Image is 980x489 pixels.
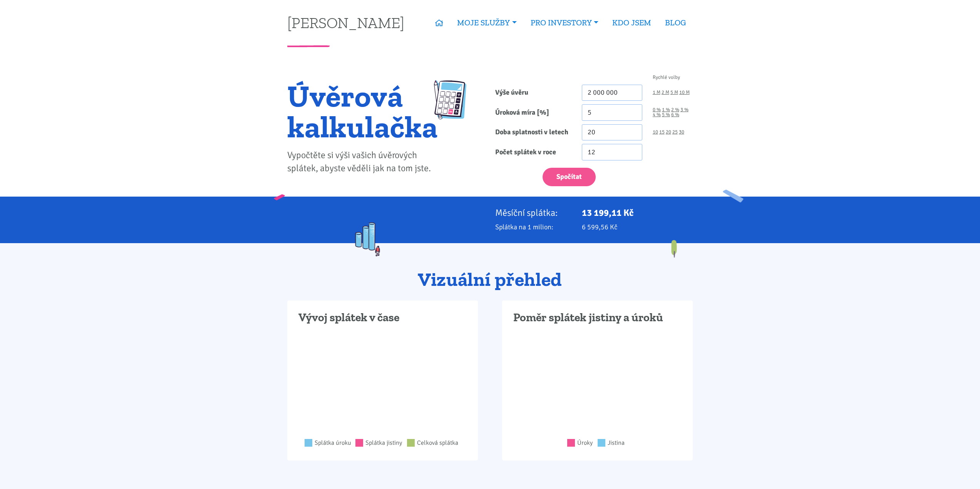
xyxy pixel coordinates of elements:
[658,14,693,32] a: BLOG
[680,107,689,112] a: 3 %
[490,124,577,141] label: Doba splatnosti v letech
[495,222,571,232] p: Splátka na 1 milion:
[653,90,660,95] a: 1 M
[653,75,680,80] span: Rychlé volby
[671,107,679,112] a: 2 %
[679,130,684,135] a: 30
[287,149,438,175] p: Vypočtěte si výši vašich úvěrových splátek, abyste věděli jak na tom jste.
[662,90,669,95] a: 2 M
[672,130,678,135] a: 25
[298,310,467,325] h3: Vývoj splátek v čase
[450,14,523,32] a: MOJE SLUŽBY
[582,207,693,218] p: 13 199,11 Kč
[605,14,658,32] a: KDO JSEM
[653,130,658,135] a: 10
[666,130,671,135] a: 20
[670,90,678,95] a: 5 M
[524,14,605,32] a: PRO INVESTORY
[287,269,693,290] h2: Vizuální přehled
[662,107,670,112] a: 1 %
[490,144,577,160] label: Počet splátek v roce
[653,107,661,112] a: 0 %
[582,222,693,232] p: 6 599,56 Kč
[671,112,679,117] a: 6 %
[679,90,690,95] a: 10 M
[662,112,670,117] a: 5 %
[495,207,571,218] p: Měsíční splátka:
[490,85,577,101] label: Výše úvěru
[490,104,577,121] label: Úroková míra [%]
[287,80,438,142] h1: Úvěrová kalkulačka
[513,310,682,325] h3: Poměr splátek jistiny a úroků
[287,15,404,30] a: [PERSON_NAME]
[653,112,661,117] a: 4 %
[543,168,596,187] button: Spočítat
[659,130,665,135] a: 15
